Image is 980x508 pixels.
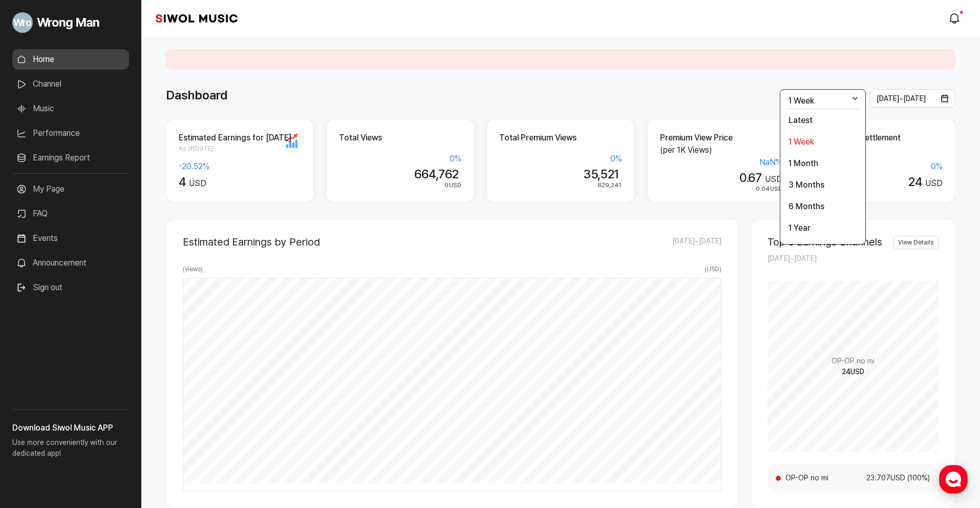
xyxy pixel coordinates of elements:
span: As of [DATE] [179,144,301,153]
li: 1 Week [786,132,859,152]
a: Events [12,228,129,249]
a: Messages [68,325,132,351]
span: Home [26,340,44,349]
p: Use more conveniently with our dedicated app! [12,434,129,467]
p: (per 1K Views) [660,144,782,156]
li: 1 Month [786,154,859,173]
div: USD [660,185,782,194]
span: 1 Week [786,96,816,106]
h2: Premium View Price [660,132,782,144]
div: USD [179,175,301,190]
li: 6 Months [786,197,859,216]
span: 24 [908,174,922,189]
div: -20.52 % [179,160,301,173]
a: Announcement [12,253,129,273]
span: OP-OP no mi [785,473,857,483]
h2: Top 5 Earnings Channels [768,236,882,248]
div: USD [820,175,943,190]
h2: Estimated Settlement [820,132,943,144]
div: 0 % [499,153,622,165]
a: Earnings Report [12,148,129,168]
span: OP-OP no mi [832,356,875,367]
span: ( USD ) [705,265,721,274]
h1: Dashboard [166,86,227,105]
span: ( 100 %) [906,473,930,483]
div: 0 % [820,160,943,173]
h2: Estimated Earnings by Period [183,236,320,248]
span: 4 [179,174,186,189]
h3: Download Siwol Music APP [12,422,129,434]
h2: Total Views [339,132,461,144]
span: [DATE] ~ [DATE] [768,254,817,262]
span: [DATE] ~ [DATE] [877,94,926,103]
span: 664,762 [414,167,459,181]
a: Settings [132,325,197,351]
a: Home [12,49,129,70]
h2: Estimated Earnings for [DATE] [179,132,301,144]
button: Sign out [12,277,67,298]
li: 3 Months [786,175,859,195]
span: 23.707 USD [857,473,906,483]
a: Home [3,325,68,351]
a: modal.notifications [945,8,966,29]
span: Settings [152,340,177,349]
span: 0 [444,181,449,189]
span: 35,521 [583,167,619,181]
li: Latest [786,111,859,130]
div: 0 % [339,153,461,165]
div: NaN % [660,156,782,169]
a: My Page [12,179,129,199]
span: [DATE] ~ [DATE] [672,236,721,248]
div: USD [660,171,782,186]
a: Channel [12,74,129,94]
div: USD [339,181,461,190]
li: 1 Year [786,218,859,238]
a: Performance [12,123,129,144]
a: Go to My Profile [12,8,129,37]
span: 0.67 [739,170,762,185]
span: Messages [85,341,115,349]
button: [DATE]~[DATE] [870,89,956,108]
span: ( views ) [183,265,203,274]
span: 0.04 [756,185,770,192]
span: 629,241 [598,181,621,189]
span: 24 USD [842,367,864,377]
span: Wrong Man [37,13,99,32]
a: Music [12,98,129,119]
h2: Total Premium Views [499,132,622,144]
a: View Details [893,236,939,249]
a: FAQ [12,204,129,224]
